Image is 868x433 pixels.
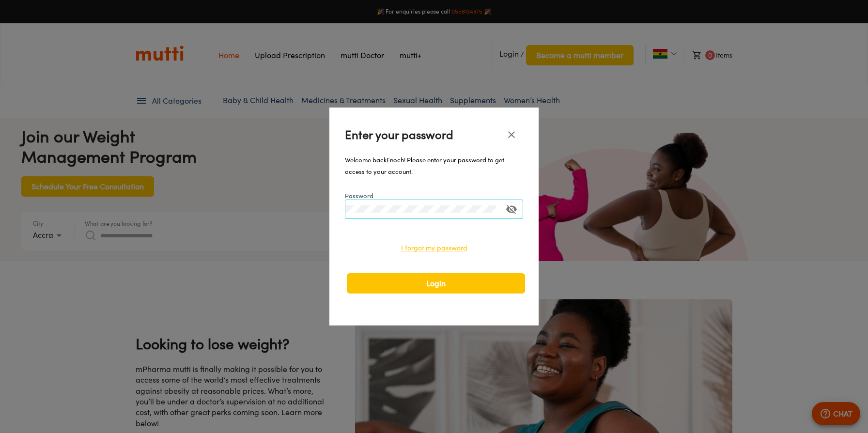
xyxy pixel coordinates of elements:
label: Password [345,191,373,201]
p: Enter your password [345,126,500,143]
button: toggle password visibility [500,198,523,221]
button: Login [347,273,525,294]
button: I forgot my password [401,242,467,254]
p: Welcome back Enoch ! Please enter your password to get access to your account. [345,154,523,177]
span: Login [357,277,515,290]
button: close [500,123,523,146]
